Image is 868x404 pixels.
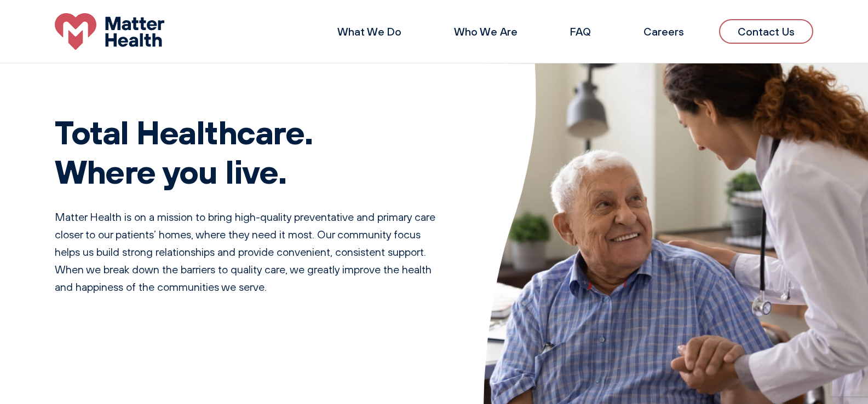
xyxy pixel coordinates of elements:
p: Matter Health is on a mission to bring high-quality preventative and primary care closer to our p... [55,208,440,296]
a: Contact Us [719,19,813,44]
h1: Total Healthcare. Where you live. [55,112,440,191]
a: Who We Are [454,25,518,38]
a: What We Do [337,25,401,38]
a: Careers [643,25,684,38]
a: FAQ [570,25,591,38]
